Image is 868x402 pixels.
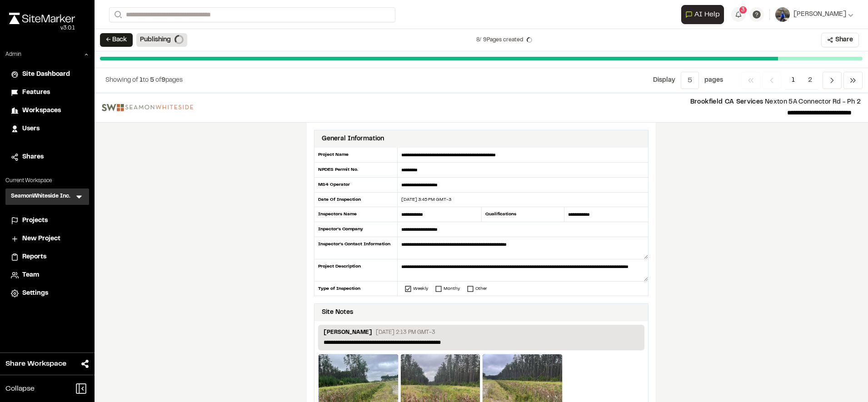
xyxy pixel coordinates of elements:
[11,216,84,226] a: Projects
[785,72,802,89] span: 1
[9,24,75,32] div: Oh geez...please don't...
[314,163,398,178] div: NPDES Permit No.
[731,7,746,22] button: 3
[801,72,819,89] span: 2
[690,99,763,105] span: Brookfield CA Services
[105,78,140,83] span: Showing of
[161,78,165,83] span: 9
[322,308,353,318] div: Site Notes
[413,285,428,292] div: Weekly
[681,5,728,24] div: Open AI Assistant
[314,222,398,237] div: Inpector's Company
[22,288,48,298] span: Settings
[11,288,84,298] a: Settings
[22,234,60,244] span: New Project
[11,106,84,116] a: Workspaces
[475,285,487,292] div: Other
[5,383,35,394] span: Collapse
[322,134,384,144] div: General Information
[704,75,723,85] p: page s
[314,237,398,259] div: Inspector's Contact Information
[775,7,853,22] button: [PERSON_NAME]
[324,328,372,338] p: [PERSON_NAME]
[22,252,46,262] span: Reports
[11,69,84,79] a: Site Dashboard
[314,207,398,222] div: Inspectors Name
[11,88,84,98] a: Features
[11,192,70,201] h3: SeamonWhiteside Inc.
[102,104,193,111] img: file
[11,252,84,262] a: Reports
[11,152,84,162] a: Shares
[150,78,154,83] span: 5
[22,106,61,116] span: Workspaces
[140,78,143,83] span: 1
[653,75,675,85] p: Display
[376,328,435,337] p: [DATE] 2:13 PM GMT-3
[22,152,44,162] span: Shares
[100,33,133,47] button: ← Back
[314,193,398,207] div: Date Of Inspection
[694,9,720,20] span: AI Help
[22,216,48,226] span: Projects
[105,75,183,85] p: to of pages
[5,50,21,59] p: Admin
[821,33,859,47] button: Share
[200,97,861,107] p: Nexton 5A Connector Rd - Ph 2
[741,6,745,14] span: 3
[481,207,565,222] div: Qualifications
[444,285,460,292] div: Monthy
[314,178,398,193] div: MS4 Operator
[22,270,39,280] span: Team
[22,88,50,98] span: Features
[5,177,89,185] p: Current Workspace
[5,358,66,369] span: Share Workspace
[775,7,790,22] img: User
[476,36,523,44] p: 8 /
[136,33,187,47] div: Publishing
[22,69,70,79] span: Site Dashboard
[314,259,398,282] div: Project Description
[681,5,724,24] button: Open AI Assistant
[398,196,648,203] div: [DATE] 3:45 PM GMT-3
[22,124,40,134] span: Users
[11,270,84,280] a: Team
[11,124,84,134] a: Users
[741,72,863,89] nav: Navigation
[793,10,846,20] span: [PERSON_NAME]
[109,7,125,22] button: Search
[483,36,523,44] span: 9 Pages created
[314,148,398,163] div: Project Name
[11,234,84,244] a: New Project
[9,13,75,24] img: rebrand.png
[314,282,398,296] div: Type of Inspection
[681,72,699,89] button: 5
